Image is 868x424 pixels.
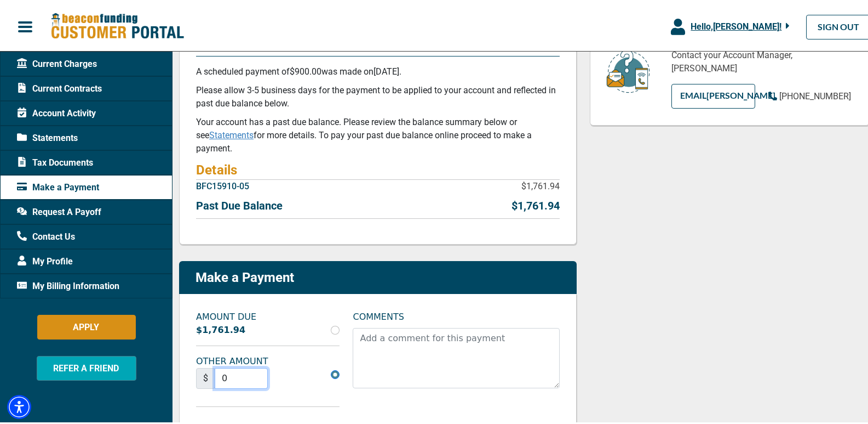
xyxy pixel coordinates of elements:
[17,154,93,167] span: Tax Documents
[17,278,119,291] span: My Billing Information
[691,19,781,30] span: Hello, [PERSON_NAME] !
[196,159,560,177] h4: Details
[353,308,404,321] label: COMMENTS
[37,354,136,378] button: REFER A FRIEND
[196,366,215,387] span: $
[521,178,560,191] p: $1,761.94
[196,321,245,335] label: $1,761.94
[209,128,254,138] a: Statements
[37,313,136,337] button: APPLY
[7,393,31,417] div: Accessibility Menu
[189,353,346,366] label: OTHER AMOUNT
[215,366,268,387] input: Currency
[17,179,99,192] span: Make a Payment
[17,80,102,93] span: Current Contracts
[196,114,560,153] p: Your account has a past due balance. Please review the balance summary below or see for more deta...
[17,105,96,118] span: Account Activity
[671,82,756,106] a: EMAIL[PERSON_NAME]
[189,308,346,321] label: AMOUNT DUE
[196,63,560,76] p: A scheduled payment of $900.00 was made on [DATE] .
[196,195,283,212] p: Past Due Balance
[779,89,851,99] span: [PHONE_NUMBER]
[17,228,75,241] span: Contact Us
[196,268,294,284] p: Make a Payment
[50,10,184,38] img: Beacon Funding Customer Portal Logo
[511,195,560,212] p: $1,761.94
[603,47,653,92] img: customer-service.png
[768,88,851,101] a: [PHONE_NUMBER]
[196,82,560,108] p: Please allow 3-5 business days for the payment to be applied to your account and reflected in pas...
[671,47,853,73] p: Contact your Account Manager, [PERSON_NAME]
[17,203,101,217] span: Request A Payoff
[17,55,97,69] span: Current Charges
[17,129,78,143] span: Statements
[196,178,249,191] p: BFC15910-05
[17,253,73,266] span: My Profile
